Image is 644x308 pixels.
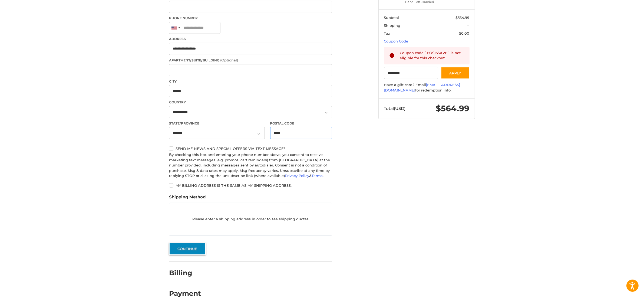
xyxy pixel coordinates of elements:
[384,39,408,43] a: Coupon Code
[384,83,460,92] a: [EMAIL_ADDRESS][DOMAIN_NAME]
[169,22,182,34] div: United States: +1
[169,121,265,126] label: State/Province
[441,67,470,79] button: Apply
[384,67,438,79] input: Gift Certificate or Coupon Code
[169,58,332,63] label: Apartment/Suite/Building
[456,15,470,20] span: $564.99
[169,152,332,179] div: By checking this box and entering your phone number above, you consent to receive marketing text ...
[384,82,470,93] div: Have a gift card? Email for redemption info.
[169,79,332,84] label: City
[312,173,323,178] a: Terms
[459,31,470,35] span: $0.00
[220,58,238,62] small: (Optional)
[270,121,332,126] label: Postal Code
[384,15,399,20] span: Subtotal
[169,100,332,105] label: Country
[169,243,206,255] button: Continue
[169,269,201,277] h2: Billing
[384,31,390,35] span: Tax
[169,146,332,151] label: Send me news and special offers via text message*
[384,23,401,28] span: Shipping
[169,37,332,41] label: Address
[436,103,470,113] span: $564.99
[467,23,470,28] span: --
[169,16,332,21] label: Phone Number
[169,183,332,188] label: My billing address is the same as my shipping address.
[169,194,206,203] legend: Shipping Method
[285,173,309,178] a: Privacy Policy
[169,289,201,298] h2: Payment
[384,106,406,111] span: Total (USD)
[400,50,464,61] div: Coupon code `EOS15SAVE` is not eligible for this checkout
[169,214,332,225] p: Please enter a shipping address in order to see shipping quotes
